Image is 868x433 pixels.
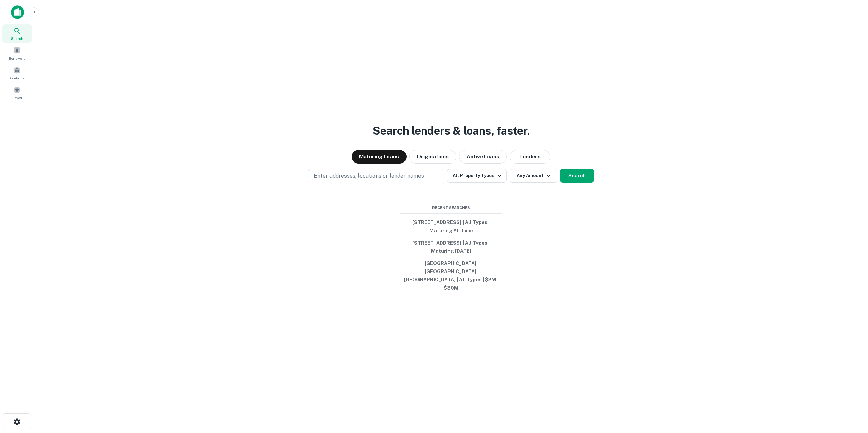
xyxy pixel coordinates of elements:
[400,205,502,211] span: Recent Searches
[11,36,23,41] span: Search
[510,150,550,164] button: Lenders
[834,378,868,411] iframe: Chat Widget
[2,24,32,43] a: Search
[373,123,530,139] h3: Search lenders & loans, faster.
[409,150,456,164] button: Originations
[11,5,24,19] img: capitalize-icon.png
[2,44,32,62] a: Borrowers
[314,172,424,180] p: Enter addresses, locations or lender names
[9,56,25,61] span: Borrowers
[308,169,444,183] button: Enter addresses, locations or lender names
[2,64,32,82] a: Contacts
[459,150,507,164] button: Active Loans
[352,150,407,164] button: Maturing Loans
[560,169,594,183] button: Search
[2,83,32,102] a: Saved
[510,169,557,183] button: Any Amount
[10,75,24,81] span: Contacts
[12,95,22,100] span: Saved
[400,257,502,294] button: [GEOGRAPHIC_DATA], [GEOGRAPHIC_DATA], [GEOGRAPHIC_DATA] | All Types | $2M - $30M
[400,216,502,237] button: [STREET_ADDRESS] | All Types | Maturing All Time
[400,237,502,257] button: [STREET_ADDRESS] | All Types | Maturing [DATE]
[447,169,506,183] button: All Property Types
